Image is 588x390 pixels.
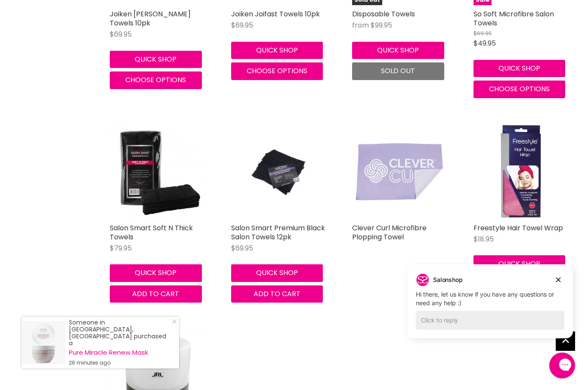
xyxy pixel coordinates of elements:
a: Joiken Joifast Towels 10pk [231,9,320,19]
svg: Close Icon [172,319,177,324]
button: Quick shop [473,60,566,77]
a: Pure Miracle Renew Mask [69,349,170,356]
a: Freestyle Hair Towel Wrap [473,223,563,233]
span: Add to cart [132,289,179,299]
span: $69.95 [231,20,253,30]
span: $49.95 [473,38,496,48]
button: Quick shop [110,51,202,68]
a: Close Notification [168,319,177,328]
span: Add to cart [254,289,300,299]
iframe: Gorgias live chat campaigns [401,263,579,351]
span: $69.95 [473,29,492,37]
button: Quick shop [352,42,444,59]
button: Quick shop [231,264,323,282]
button: Choose options [110,71,202,89]
button: Quick shop [473,255,566,272]
button: Add to cart [110,285,202,303]
span: $69.95 [110,29,132,39]
button: Choose options [473,80,566,98]
span: Choose options [489,84,550,94]
a: Disposable Towels [352,9,415,19]
button: Choose options [231,62,323,80]
a: Freestyle Hair Towel Wrap [473,124,569,220]
span: from [352,20,369,30]
span: $69.95 [231,243,253,253]
a: Salon Smart Soft N Thick Towels [110,223,193,242]
span: $18.95 [473,234,494,244]
button: Sold out [352,62,444,80]
a: Salon Smart Premium Black Salon Towels 12pk [231,124,327,220]
span: Choose options [247,66,307,76]
span: Choose options [125,75,186,85]
button: Quick shop [110,264,202,282]
a: Salon Smart Premium Black Salon Towels 12pk [231,223,325,242]
img: Freestyle Hair Towel Wrap [489,124,553,220]
img: Salon Smart Soft N Thick Towels [110,124,205,220]
a: Clever Curl Microfibre Plopping Towel [352,223,427,242]
a: Joiken [PERSON_NAME] Towels 10pk [110,9,191,28]
iframe: Gorgias live chat messenger [545,350,579,381]
button: Quick shop [231,42,323,59]
span: $79.95 [110,243,132,253]
span: Sold out [381,66,415,76]
small: 26 minutes ago [69,359,170,366]
a: Visit product page [22,317,65,368]
span: $99.95 [371,20,392,30]
img: Salon Smart Premium Black Salon Towels 12pk [247,124,310,220]
img: Clever Curl Microfibre Plopping Towel [352,124,448,220]
a: So Soft Microfibre Salon Towels [473,9,554,28]
button: Add to cart [231,285,323,303]
div: Someone in [GEOGRAPHIC_DATA], [GEOGRAPHIC_DATA] purchased a [69,319,170,366]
